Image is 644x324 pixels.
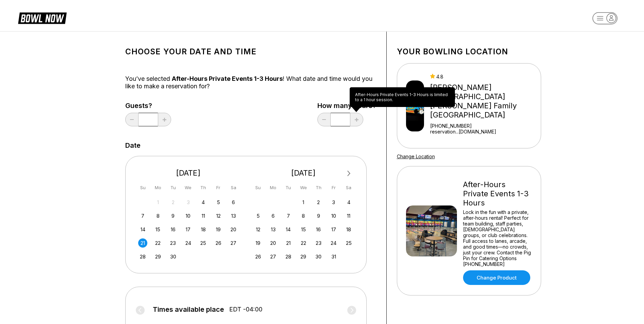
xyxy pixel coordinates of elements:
[214,238,223,248] div: Choose Friday, September 26th, 2025
[430,123,538,129] div: [PHONE_NUMBER]
[254,211,263,220] div: Choose Sunday, October 5th, 2025
[314,238,323,248] div: Choose Thursday, October 23rd, 2025
[229,238,238,248] div: Choose Saturday, September 27th, 2025
[329,238,338,248] div: Choose Friday, October 24th, 2025
[254,252,263,261] div: Choose Sunday, October 26th, 2025
[229,306,262,313] span: EDT -04:00
[184,198,193,207] div: Not available Wednesday, September 3rd, 2025
[184,225,193,234] div: Choose Wednesday, September 17th, 2025
[430,129,538,134] a: reservation...[DOMAIN_NAME]
[299,183,308,192] div: We
[254,225,263,234] div: Choose Sunday, October 12th, 2025
[314,225,323,234] div: Choose Thursday, October 16th, 2025
[138,225,147,234] div: Choose Sunday, September 14th, 2025
[329,211,338,220] div: Choose Friday, October 10th, 2025
[138,211,147,220] div: Choose Sunday, September 7th, 2025
[172,75,283,82] span: After-Hours Private Events 1-3 Hours
[317,102,376,109] label: How many hours?
[299,198,308,207] div: Choose Wednesday, October 1st, 2025
[168,211,178,220] div: Choose Tuesday, September 9th, 2025
[397,154,435,159] a: Change Location
[229,198,238,207] div: Choose Saturday, September 6th, 2025
[463,270,530,285] a: Change Product
[138,183,147,192] div: Su
[299,238,308,248] div: Choose Wednesday, October 22nd, 2025
[214,198,223,207] div: Choose Friday, September 5th, 2025
[269,225,278,234] div: Choose Monday, October 13th, 2025
[314,211,323,220] div: Choose Thursday, October 9th, 2025
[199,183,208,192] div: Th
[251,168,356,178] div: [DATE]
[229,183,238,192] div: Sa
[350,87,455,107] div: After-Hours Private Events 1-3 Hours is limited to a 1 hour session.
[253,197,354,261] div: month 2025-10
[125,102,171,109] label: Guests?
[153,198,163,207] div: Not available Monday, September 1st, 2025
[397,47,541,56] h1: Your bowling location
[344,198,353,207] div: Choose Saturday, October 4th, 2025
[229,225,238,234] div: Choose Saturday, September 20th, 2025
[406,205,457,256] img: After-Hours Private Events 1-3 Hours
[406,80,424,131] img: Buffaloe Lanes Mebane Family Bowling Center
[299,252,308,261] div: Choose Wednesday, October 29th, 2025
[138,252,147,261] div: Choose Sunday, September 28th, 2025
[138,238,147,248] div: Choose Sunday, September 21st, 2025
[430,74,538,79] div: 4.8
[214,225,223,234] div: Choose Friday, September 19th, 2025
[153,306,224,313] span: Times available place
[153,225,163,234] div: Choose Monday, September 15th, 2025
[168,225,178,234] div: Choose Tuesday, September 16th, 2025
[136,168,241,178] div: [DATE]
[214,211,223,220] div: Choose Friday, September 12th, 2025
[254,183,263,192] div: Su
[168,252,178,261] div: Choose Tuesday, September 30th, 2025
[463,180,532,208] div: After-Hours Private Events 1-3 Hours
[299,225,308,234] div: Choose Wednesday, October 15th, 2025
[125,75,376,90] div: You’ve selected ! What date and time would you like to make a reservation for?
[199,225,208,234] div: Choose Thursday, September 18th, 2025
[168,198,178,207] div: Not available Tuesday, September 2nd, 2025
[463,209,532,267] div: Lock in the fun with a private, after-hours rental! Perfect for team building, staff parties, [DE...
[269,183,278,192] div: Mo
[214,183,223,192] div: Fr
[125,47,376,56] h1: Choose your Date and time
[168,183,178,192] div: Tu
[284,252,293,261] div: Choose Tuesday, October 28th, 2025
[284,183,293,192] div: Tu
[284,238,293,248] div: Choose Tuesday, October 21st, 2025
[269,211,278,220] div: Choose Monday, October 6th, 2025
[153,238,163,248] div: Choose Monday, September 22nd, 2025
[199,238,208,248] div: Choose Thursday, September 25th, 2025
[254,238,263,248] div: Choose Sunday, October 19th, 2025
[314,252,323,261] div: Choose Thursday, October 30th, 2025
[329,183,338,192] div: Fr
[199,211,208,220] div: Choose Thursday, September 11th, 2025
[284,225,293,234] div: Choose Tuesday, October 14th, 2025
[329,252,338,261] div: Choose Friday, October 31st, 2025
[344,225,353,234] div: Choose Saturday, October 18th, 2025
[314,183,323,192] div: Th
[430,83,538,120] div: [PERSON_NAME][GEOGRAPHIC_DATA] [PERSON_NAME] Family [GEOGRAPHIC_DATA]
[299,211,308,220] div: Choose Wednesday, October 8th, 2025
[125,142,141,149] label: Date
[269,238,278,248] div: Choose Monday, October 20th, 2025
[199,198,208,207] div: Choose Thursday, September 4th, 2025
[344,168,354,179] button: Next Month
[284,211,293,220] div: Choose Tuesday, October 7th, 2025
[344,183,353,192] div: Sa
[344,238,353,248] div: Choose Saturday, October 25th, 2025
[229,211,238,220] div: Choose Saturday, September 13th, 2025
[153,211,163,220] div: Choose Monday, September 8th, 2025
[344,211,353,220] div: Choose Saturday, October 11th, 2025
[269,252,278,261] div: Choose Monday, October 27th, 2025
[153,183,163,192] div: Mo
[184,238,193,248] div: Choose Wednesday, September 24th, 2025
[314,198,323,207] div: Choose Thursday, October 2nd, 2025
[184,183,193,192] div: We
[153,252,163,261] div: Choose Monday, September 29th, 2025
[168,238,178,248] div: Choose Tuesday, September 23rd, 2025
[184,211,193,220] div: Choose Wednesday, September 10th, 2025
[329,225,338,234] div: Choose Friday, October 17th, 2025
[137,197,239,261] div: month 2025-09
[329,198,338,207] div: Choose Friday, October 3rd, 2025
